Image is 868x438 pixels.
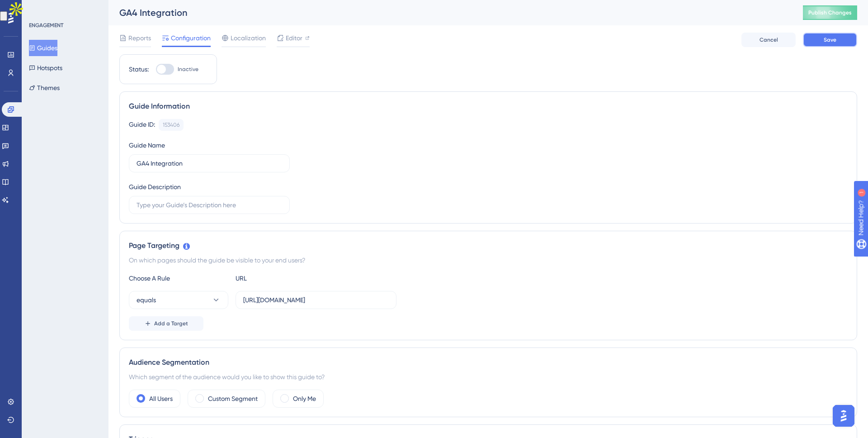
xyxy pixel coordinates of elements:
[129,255,848,266] div: On which pages should the guide be visible to your end users?
[29,40,57,56] button: Guides
[129,240,848,251] div: Page Targeting
[154,320,188,327] span: Add a Target
[129,291,228,309] button: equals
[293,393,316,404] label: Only Me
[63,5,66,12] div: 1
[129,64,149,75] div: Status:
[129,119,155,131] div: Guide ID:
[163,121,179,129] div: 153406
[29,80,60,96] button: Themes
[149,393,173,404] label: All Users
[178,66,198,73] span: Inactive
[21,2,57,13] span: Need Help?
[236,273,335,284] div: URL
[830,402,857,429] iframe: UserGuiding AI Assistant Launcher
[128,33,151,43] span: Reports
[129,273,228,284] div: Choose A Rule
[231,33,266,43] span: Localization
[129,316,203,331] button: Add a Target
[137,158,282,168] input: Type your Guide’s Name here
[171,33,211,43] span: Configuration
[137,295,156,305] span: equals
[29,60,62,76] button: Hotspots
[803,33,857,47] button: Save
[129,140,165,151] div: Guide Name
[286,33,302,43] span: Editor
[129,181,181,192] div: Guide Description
[129,357,848,368] div: Audience Segmentation
[129,101,848,112] div: Guide Information
[759,36,778,43] span: Cancel
[137,200,282,210] input: Type your Guide’s Description here
[741,33,796,47] button: Cancel
[29,22,63,29] div: ENGAGEMENT
[208,393,258,404] label: Custom Segment
[129,371,848,382] div: Which segment of the audience would you like to show this guide to?
[243,295,389,305] input: yourwebsite.com/path
[824,36,836,43] span: Save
